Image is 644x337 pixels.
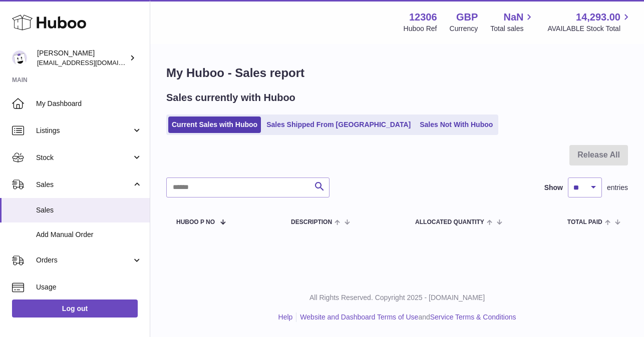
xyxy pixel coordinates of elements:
[416,116,496,133] a: Sales Not With Huboo
[36,180,132,189] span: Sales
[36,205,142,215] span: Sales
[176,219,215,225] span: Huboo P no
[409,10,437,24] strong: 12306
[36,282,142,292] span: Usage
[12,299,138,317] a: Log out
[547,10,632,33] a: 14,293.00 AVAILABLE Stock Total
[291,219,332,225] span: Description
[168,116,261,133] a: Current Sales with Huboo
[36,126,132,135] span: Listings
[490,10,535,33] a: NaN Total sales
[544,183,563,192] label: Show
[404,24,437,33] div: Huboo Ref
[278,313,293,321] a: Help
[300,313,418,321] a: Website and Dashboard Terms of Use
[503,10,523,24] span: NaN
[263,116,414,133] a: Sales Shipped From [GEOGRAPHIC_DATA]
[36,153,132,162] span: Stock
[567,219,602,225] span: Total paid
[607,183,628,192] span: entries
[37,58,147,66] span: [EMAIL_ADDRESS][DOMAIN_NAME]
[450,24,478,33] div: Currency
[166,65,628,81] h1: My Huboo - Sales report
[158,293,636,302] p: All Rights Reserved. Copyright 2025 - [DOMAIN_NAME]
[490,24,535,33] span: Total sales
[430,313,516,321] a: Service Terms & Conditions
[36,255,132,265] span: Orders
[36,230,142,239] span: Add Manual Order
[36,99,142,108] span: My Dashboard
[415,219,484,225] span: ALLOCATED Quantity
[296,312,516,322] li: and
[37,48,127,67] div: [PERSON_NAME]
[166,91,295,104] h2: Sales currently with Huboo
[456,10,478,24] strong: GBP
[547,24,632,33] span: AVAILABLE Stock Total
[576,10,620,24] span: 14,293.00
[12,50,27,65] img: hello@otect.co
